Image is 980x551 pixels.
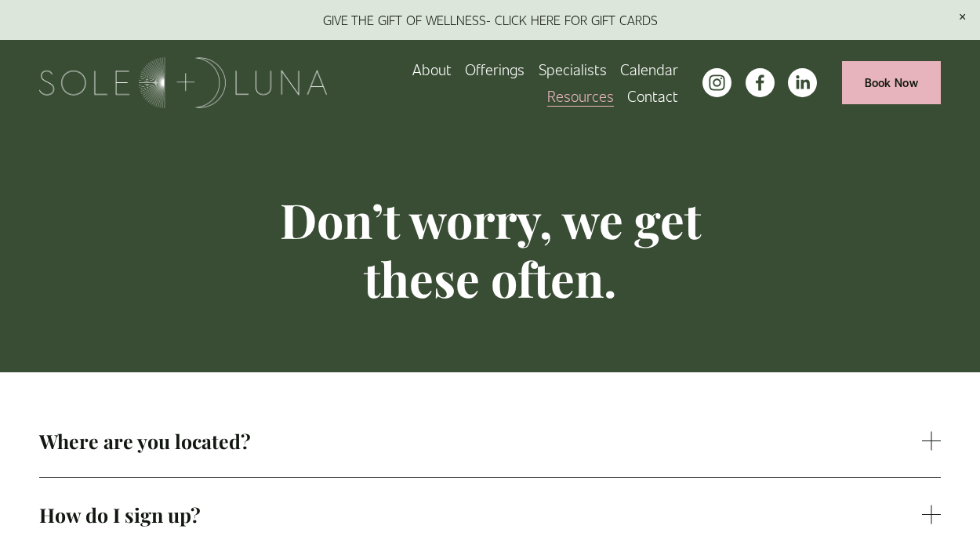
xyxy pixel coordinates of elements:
[412,56,452,82] a: About
[39,502,922,527] span: How do I sign up?
[746,68,775,97] a: facebook-unauth
[265,190,716,307] h1: Don’t worry, we get these often.
[620,56,678,82] a: Calendar
[547,84,614,107] span: Resources
[842,61,941,104] a: Book Now
[627,82,678,109] a: Contact
[547,82,614,109] a: folder dropdown
[702,68,731,97] a: instagram-unauth
[39,478,941,551] button: How do I sign up?
[39,57,327,108] img: Sole + Luna
[39,428,922,454] span: Where are you located?
[39,404,941,477] button: Where are you located?
[539,56,607,82] a: Specialists
[465,57,524,81] span: Offerings
[465,56,524,82] a: folder dropdown
[788,68,817,97] a: LinkedIn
